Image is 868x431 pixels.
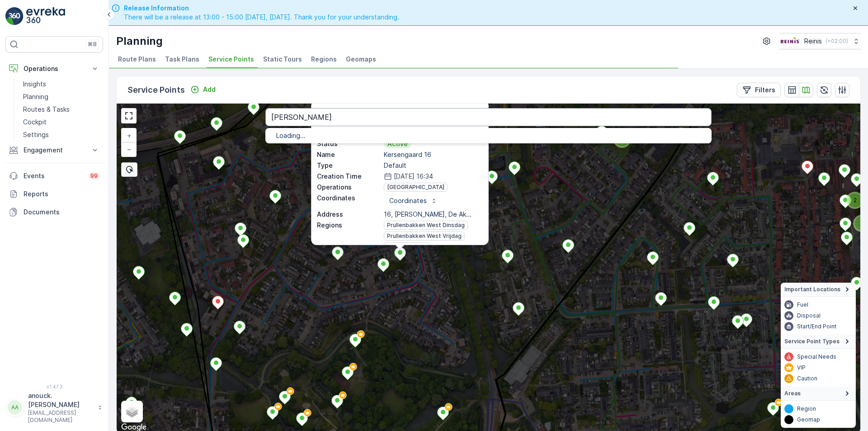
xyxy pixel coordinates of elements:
span: Regions [311,55,337,64]
p: VIP [797,364,806,371]
p: Start/End Point [797,323,836,330]
p: Disposal [797,312,821,319]
p: Type [317,161,382,170]
p: Special Needs [797,353,836,360]
span: [GEOGRAPHIC_DATA] [387,184,444,191]
button: Operations [5,60,103,78]
div: 2 [855,217,860,222]
span: − [127,145,132,153]
span: Static Tours [263,55,302,64]
p: Kersengaard 16 [317,106,370,117]
p: 99 [90,172,98,180]
p: Caution [797,375,817,382]
a: Documents [5,203,103,221]
summary: Important Locations [781,283,856,297]
button: Coordinates [384,194,443,208]
a: Zoom Out [122,142,136,156]
a: Zoom In [122,129,136,142]
span: Prullenbakken West Vrijdag [387,232,462,240]
p: [EMAIL_ADDRESS][DOMAIN_NAME] [28,409,93,424]
div: Bulk Select [121,162,137,177]
p: Coordinates [389,196,427,205]
a: Cockpit [19,116,103,128]
p: anouck.[PERSON_NAME] [28,391,93,409]
p: Settings [23,130,49,139]
p: Address [317,210,382,219]
summary: Areas [781,387,856,401]
span: v 1.47.3 [5,384,103,389]
p: Name [317,150,382,159]
span: Geomaps [346,55,376,64]
span: + [127,132,131,139]
a: Events99 [5,167,103,185]
button: Engagement [5,141,103,159]
a: Settings [19,128,103,141]
p: Default [384,161,483,170]
span: There will be a release at 13:00 - 15:00 [DATE], [DATE]. Thank you for your understanding. [124,13,399,22]
a: Insights [19,78,103,90]
p: Active [387,139,409,148]
button: AAanouck.[PERSON_NAME][EMAIL_ADDRESS][DOMAIN_NAME] [5,391,103,424]
p: Filters [755,85,775,95]
p: Planning [23,92,48,101]
p: ⌘B [88,41,97,48]
p: Kersengaard 16 [384,150,483,159]
a: View Fullscreen [122,109,136,123]
p: 16, [PERSON_NAME], De Ak... [384,210,483,219]
a: Planning [19,90,103,103]
ul: Menu [265,128,712,143]
p: Geomap [797,416,820,423]
a: Routes & Tasks [19,103,103,116]
div: 2 [848,194,854,199]
p: Region [797,405,816,412]
p: Reports [24,189,99,199]
p: Events [24,171,83,180]
a: Layers [122,402,142,422]
input: Search address or service points [265,108,712,126]
span: Service Points [208,55,254,64]
p: Add [203,85,216,94]
span: SmallBin-West [387,243,427,251]
p: Regions [317,221,382,230]
p: Documents [24,208,99,217]
div: AA [8,400,22,415]
p: Engagement [24,146,85,155]
p: Insights [23,80,46,89]
p: Coordinates [317,194,382,203]
p: Cockpit [23,118,47,127]
img: logo_light-DOdMpM7g.png [26,7,65,25]
p: ( +02:00 ) [826,38,848,45]
span: Route Plans [118,55,156,64]
p: Operations [24,64,85,73]
button: Filters [737,83,781,97]
p: Loading... [276,131,701,140]
span: Release Information [124,4,399,13]
img: Reinis-Logo-Vrijstaand_Tekengebied-1-copy2_aBO4n7j.png [779,36,801,46]
span: Important Locations [784,286,840,293]
img: logo [5,7,24,25]
p: Fuel [797,301,808,308]
p: Routes & Tasks [23,105,70,114]
a: Reports [5,185,103,203]
div: 2 [848,194,862,207]
span: Prullenbakken West Dinsdag [387,222,465,229]
p: Service Points [127,84,185,96]
button: Add [187,84,219,95]
p: Status [317,139,382,148]
p: Planning [116,34,163,48]
summary: Service Point Types [781,335,856,349]
span: Areas [784,390,801,397]
p: [DATE] 16:34 [394,172,433,181]
p: Reinis [804,37,822,46]
p: Creation Time [317,172,382,181]
p: Operations [317,183,382,192]
span: Service Point Types [784,338,840,345]
span: Task Plans [165,55,199,64]
div: 2 [615,133,629,146]
button: Reinis(+02:00) [779,33,861,49]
